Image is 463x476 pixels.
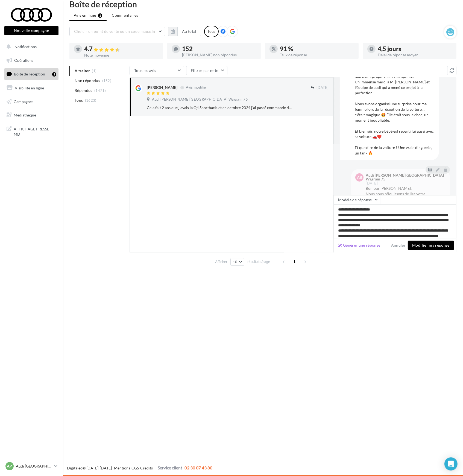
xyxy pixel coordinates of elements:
[4,26,58,35] button: Nouvelle campagne
[3,96,60,107] a: Campagnes
[204,26,219,37] div: Tous
[177,27,201,36] button: Au total
[186,66,227,75] button: Filtrer par note
[184,465,212,470] span: 02 30 07 43 80
[84,46,159,52] div: 4.7
[75,98,83,103] span: Tous
[3,123,60,139] a: AFFICHAGE PRESSE MD
[290,257,299,266] span: 1
[147,85,177,90] div: [PERSON_NAME]
[366,182,378,185] span: [DATE]
[102,78,112,83] span: (152)
[280,46,354,52] div: 91 %
[355,63,435,156] div: Cela fait 2 ans que j’avais la Q4 Sportback, et en octobre 2024 j’ai passé commande de la nouvell...
[52,72,56,77] div: 1
[74,29,155,34] span: Choisir un point de vente ou un code magasin
[333,195,381,205] button: Modèle de réponse
[389,242,408,249] button: Annuler
[69,27,165,36] button: Choisir un point de vente ou un code magasin
[182,46,256,52] div: 152
[14,58,33,63] span: Opérations
[378,46,452,52] div: 4,5 jours
[14,125,56,137] span: AFFICHAGE PRESSE MD
[14,44,37,49] span: Notifications
[147,105,293,110] div: Cela fait 2 ans que j’avais la Q4 Sportback, et en octobre 2024 j’ai passé commande de la nouvell...
[366,186,446,246] div: Bonjour [PERSON_NAME], Nous nous réjouissons de lire votre enthousiasme et de vous savoir pleinem...
[140,466,153,470] a: Crédits
[15,86,44,90] span: Visibilité en ligne
[158,465,182,470] span: Service client
[168,27,201,36] button: Au total
[233,260,238,264] span: 10
[14,72,45,76] span: Boîte de réception
[134,68,156,73] span: Tous les avis
[378,53,452,57] div: Délai de réponse moyen
[408,241,454,250] button: Modifier ma réponse
[3,55,60,66] a: Opérations
[67,466,212,470] span: © [DATE]-[DATE] - - -
[230,258,244,266] button: 10
[7,463,12,469] span: AP
[357,175,362,180] span: AB
[186,85,206,90] span: Avis modifié
[75,78,100,83] span: Non répondus
[182,53,256,57] div: [PERSON_NAME] non répondus
[114,466,130,470] a: Mentions
[3,41,57,52] button: Notifications
[85,98,96,103] span: (1623)
[3,109,60,121] a: Médiathèque
[4,461,58,471] a: AP Audi [GEOGRAPHIC_DATA] 17
[247,259,270,264] span: résultats/page
[3,68,60,80] a: Boîte de réception1
[215,259,227,264] span: Afficher
[336,242,383,249] button: Générer une réponse
[112,13,138,18] span: Commentaires
[130,66,184,75] button: Tous les avis
[67,466,83,470] a: Digitaleo
[14,99,33,104] span: Campagnes
[317,85,329,90] span: [DATE]
[152,97,248,102] span: Audi [PERSON_NAME][GEOGRAPHIC_DATA] Wagram 75
[84,53,159,57] div: Note moyenne
[444,457,458,471] div: Open Intercom Messenger
[14,113,36,117] span: Médiathèque
[131,466,139,470] a: CGS
[75,88,92,93] span: Répondus
[3,82,60,94] a: Visibilité en ligne
[366,173,444,181] div: Audi [PERSON_NAME][GEOGRAPHIC_DATA] Wagram 75
[16,463,52,469] p: Audi [GEOGRAPHIC_DATA] 17
[94,88,106,93] span: (1471)
[280,53,354,57] div: Taux de réponse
